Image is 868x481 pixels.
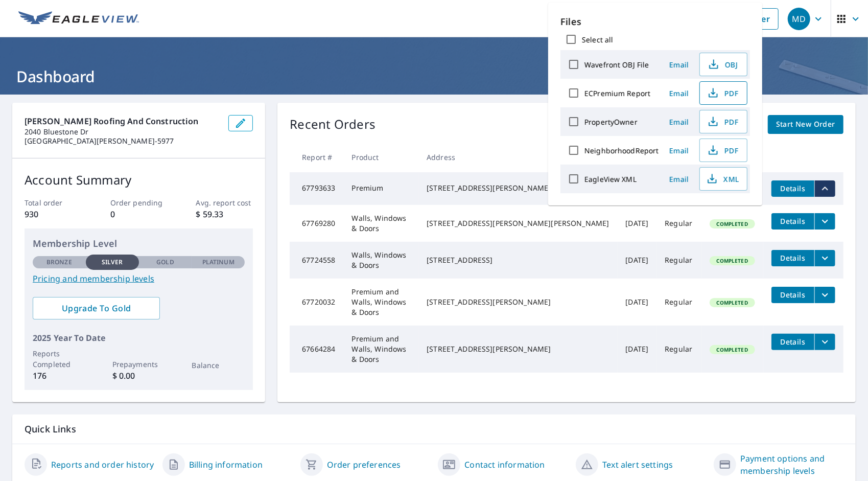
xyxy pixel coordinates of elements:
[290,279,343,326] td: 67720032
[584,174,637,184] label: EagleView XML
[667,174,691,184] span: Email
[112,359,166,370] p: Prepayments
[663,143,695,158] button: Email
[618,326,657,373] td: [DATE]
[584,88,650,98] label: ECPremium Report
[290,242,343,279] td: 67724558
[464,459,545,471] a: Contact information
[711,257,754,264] span: Completed
[656,242,701,279] td: Regular
[814,334,835,350] button: filesDropdownBtn-67664284
[778,337,808,347] span: Details
[788,8,810,30] div: MD
[706,87,739,99] span: PDF
[602,459,673,471] a: Text alert settings
[584,60,649,70] label: Wavefront OBJ File
[667,117,691,127] span: Email
[699,81,747,105] button: PDF
[427,218,609,228] div: [STREET_ADDRESS][PERSON_NAME][PERSON_NAME]
[771,250,814,266] button: detailsBtn-67724558
[110,208,168,220] p: 0
[699,167,747,191] button: XML
[33,348,86,370] p: Reports Completed
[663,85,695,101] button: Email
[25,127,220,136] p: 2040 Bluestone Dr
[427,255,609,265] div: [STREET_ADDRESS]
[706,173,739,185] span: XML
[18,11,139,27] img: EV Logo
[618,279,657,326] td: [DATE]
[25,171,253,189] p: Account Summary
[196,208,253,220] p: $ 59.33
[12,66,856,87] h1: Dashboard
[110,197,168,208] p: Order pending
[46,258,72,267] p: Bronze
[25,197,82,208] p: Total order
[290,205,343,242] td: 67769280
[618,205,657,242] td: [DATE]
[156,258,174,267] p: Gold
[771,180,814,197] button: detailsBtn-67793633
[344,242,419,279] td: Walls, Windows & Doors
[584,146,659,155] label: NeighborhoodReport
[25,423,843,436] p: Quick Links
[656,205,701,242] td: Regular
[667,146,691,155] span: Email
[327,459,401,471] a: Order preferences
[663,57,695,73] button: Email
[711,299,754,306] span: Completed
[290,142,343,172] th: Report #
[778,290,808,300] span: Details
[33,297,160,319] a: Upgrade To Gold
[560,15,750,29] p: Files
[290,115,376,134] p: Recent Orders
[667,88,691,98] span: Email
[582,35,613,44] label: Select all
[699,53,747,76] button: OBJ
[25,136,220,146] p: [GEOGRAPHIC_DATA][PERSON_NAME]-5977
[618,242,657,279] td: [DATE]
[33,332,245,344] p: 2025 Year To Date
[344,279,419,326] td: Premium and Walls, Windows & Doors
[290,326,343,373] td: 67664284
[778,253,808,263] span: Details
[814,287,835,303] button: filesDropdownBtn-67720032
[667,60,691,70] span: Email
[584,117,638,127] label: PropertyOwner
[196,197,253,208] p: Avg. report cost
[192,360,245,371] p: Balance
[33,370,86,382] p: 176
[771,213,814,230] button: detailsBtn-67769280
[771,287,814,303] button: detailsBtn-67720032
[344,205,419,242] td: Walls, Windows & Doors
[699,139,747,162] button: PDF
[427,344,609,354] div: [STREET_ADDRESS][PERSON_NAME]
[663,171,695,187] button: Email
[706,116,739,128] span: PDF
[768,115,843,134] a: Start New Order
[814,250,835,266] button: filesDropdownBtn-67724558
[112,370,166,382] p: $ 0.00
[51,459,154,471] a: Reports and order history
[711,220,754,227] span: Completed
[33,272,245,285] a: Pricing and membership levels
[656,279,701,326] td: Regular
[33,237,245,250] p: Membership Level
[427,297,609,307] div: [STREET_ADDRESS][PERSON_NAME]
[25,208,82,220] p: 930
[740,452,843,477] a: Payment options and membership levels
[41,303,152,314] span: Upgrade To Gold
[814,180,835,197] button: filesDropdownBtn-67793633
[427,183,609,193] div: [STREET_ADDRESS][PERSON_NAME]
[189,459,263,471] a: Billing information
[290,172,343,205] td: 67793633
[778,184,808,193] span: Details
[776,118,835,131] span: Start New Order
[344,142,419,172] th: Product
[25,115,220,127] p: [PERSON_NAME] Roofing And Construction
[202,258,234,267] p: Platinum
[663,114,695,130] button: Email
[344,172,419,205] td: Premium
[344,326,419,373] td: Premium and Walls, Windows & Doors
[814,213,835,230] button: filesDropdownBtn-67769280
